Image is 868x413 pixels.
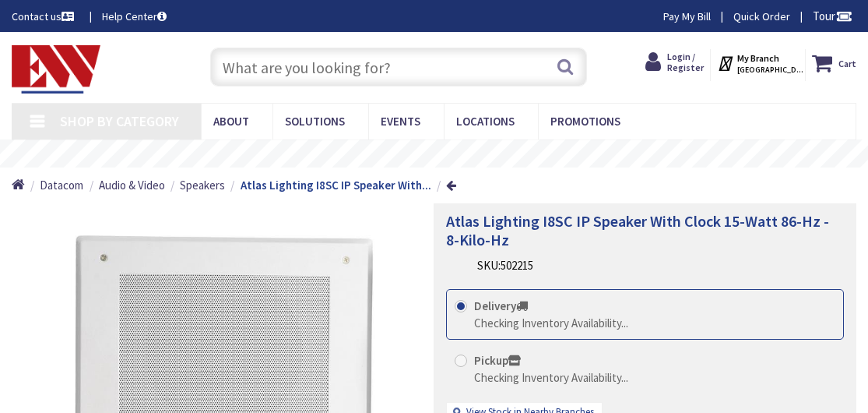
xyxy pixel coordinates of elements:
div: My Branch [GEOGRAPHIC_DATA], [GEOGRAPHIC_DATA] [717,49,799,77]
strong: Cart [838,49,856,77]
strong: My Branch [737,52,779,64]
a: Audio & Video [99,177,165,193]
strong: Pickup [474,353,521,368]
span: Atlas Lighting I8SC IP Speaker With Clock 15-Watt 86-Hz - 8-Kilo-Hz [446,211,829,249]
strong: Atlas Lighting I8SC IP Speaker With... [241,178,431,192]
a: Help Center [102,9,167,24]
span: Locations [456,114,515,129]
span: 502215 [501,258,533,273]
span: Promotions [550,114,620,129]
input: What are you looking for? [210,48,587,86]
a: Cart [812,49,856,77]
a: Speakers [180,177,225,193]
rs-layer: Free Same Day Pickup at 19 Locations [307,146,560,161]
strong: Delivery [474,298,528,313]
span: Datacom [40,178,83,192]
span: Shop By Category [60,112,179,130]
span: Speakers [180,178,225,192]
a: Quick Order [733,9,790,24]
div: SKU: [477,257,533,274]
div: Checking Inventory Availability... [474,315,628,331]
span: Solutions [285,114,345,129]
div: Checking Inventory Availability... [474,369,628,386]
span: [GEOGRAPHIC_DATA], [GEOGRAPHIC_DATA] [737,65,803,75]
span: About [213,114,249,129]
a: Login / Register [645,49,704,76]
a: Datacom [40,177,83,193]
a: Pay My Bill [663,9,711,24]
span: Audio & Video [99,178,165,192]
span: Tour [813,9,852,23]
span: Login / Register [667,51,704,73]
img: Electrical Wholesalers, Inc. [12,45,100,94]
span: Events [381,114,420,129]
